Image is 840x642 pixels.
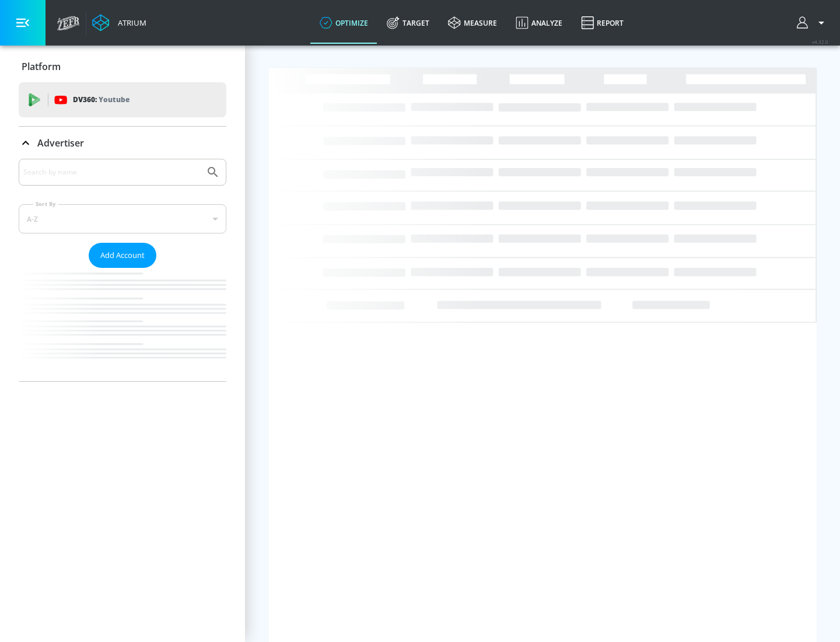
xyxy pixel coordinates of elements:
[812,39,828,45] span: v 4.32.0
[22,60,61,73] p: Platform
[377,2,439,44] a: Target
[73,93,129,106] p: DV360:
[19,204,226,233] div: A-Z
[19,82,226,117] div: DV360: Youtube
[439,2,506,44] a: measure
[506,2,572,44] a: Analyze
[99,93,129,106] p: Youtube
[92,14,146,32] a: Atrium
[113,18,146,28] div: Atrium
[19,50,226,83] div: Platform
[37,137,84,149] p: Advertiser
[100,249,145,262] span: Add Account
[19,268,226,381] nav: list of Advertiser
[33,200,58,208] label: Sort By
[23,165,200,180] input: Search by name
[572,2,633,44] a: Report
[19,127,226,159] div: Advertiser
[310,2,377,44] a: optimize
[19,159,226,381] div: Advertiser
[89,243,156,268] button: Add Account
